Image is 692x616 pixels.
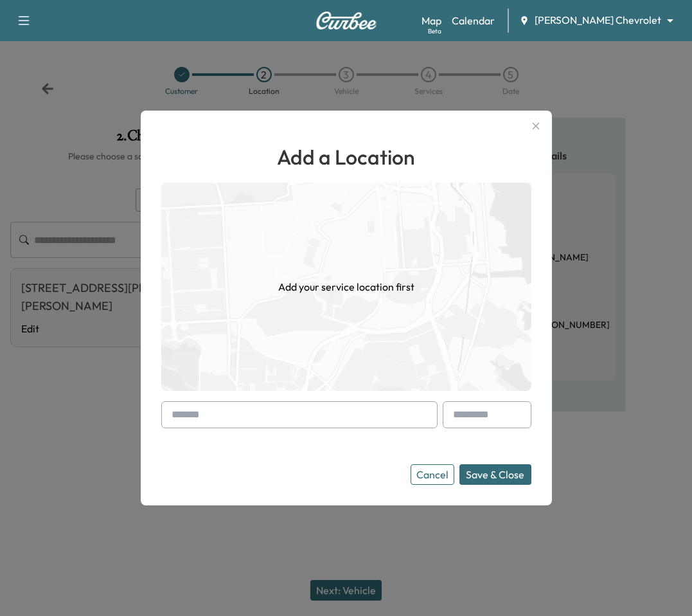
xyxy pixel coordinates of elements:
[315,12,377,30] img: Curbee Logo
[411,464,454,485] button: Cancel
[278,279,414,294] h1: Add your service location first
[161,141,531,172] h1: Add a Location
[452,13,495,28] a: Calendar
[428,26,441,36] div: Beta
[421,13,441,28] a: MapBeta
[459,464,531,485] button: Save & Close
[161,183,531,391] img: empty-map-CL6vilOE.png
[535,13,661,28] span: [PERSON_NAME] Chevrolet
